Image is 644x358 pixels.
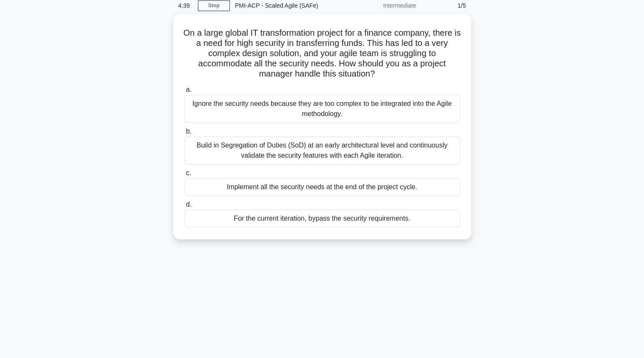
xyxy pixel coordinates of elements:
div: Ignore the security needs because they are too complex to be integrated into the Agile methodology. [184,95,460,123]
div: Build in Segregation of Duties (SoD) at an early architectural level and continuously validate th... [184,136,460,165]
span: c. [186,169,191,176]
span: b. [186,128,192,135]
h5: On a large global IT transformation project for a finance company, there is a need for high secur... [183,28,461,80]
a: Stop [198,0,230,11]
div: Implement all the security needs at the end of the project cycle. [184,178,460,196]
span: a. [186,86,192,93]
div: For the current iteration, bypass the security requirements. [184,210,460,227]
span: d. [186,201,192,208]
